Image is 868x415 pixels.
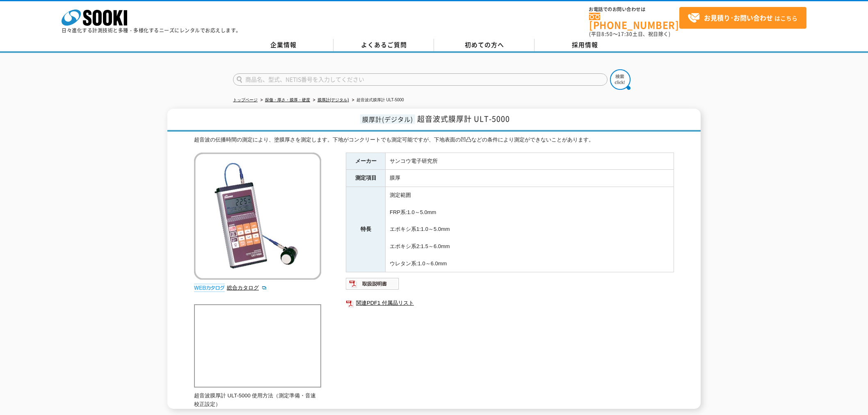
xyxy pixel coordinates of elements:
[233,73,608,86] input: 商品名、型式、NETIS番号を入力してください
[679,7,806,29] a: お見積り･お問い合わせはこちら
[704,13,773,23] strong: お見積り･お問い合わせ
[346,153,386,170] th: メーカー
[535,39,635,51] a: 採用情報
[601,30,613,38] span: 8:50
[589,30,670,38] span: (平日 ～ 土日、祝日除く)
[589,13,679,30] a: [PHONE_NUMBER]
[346,298,674,308] a: 関連PDF1 付属品リスト
[333,39,434,51] a: よくあるご質問
[194,136,674,144] div: 超音波の伝播時間の測定により、塗膜厚さを測定します。下地がコンクリートでも測定可能ですが、下地表面の凹凸などの条件により測定ができないことがあります。
[417,113,510,124] span: 超音波式膜厚計 ULT-5000
[346,277,400,290] img: 取扱説明書
[265,98,310,102] a: 探傷・厚さ・膜厚・硬度
[194,284,225,292] img: webカタログ
[618,30,633,38] span: 17:30
[194,392,321,409] p: 超音波膜厚計 ULT-5000 使用方法（測定準備・音速校正設定）
[386,187,674,272] td: 測定範囲 FRP系:1.0～5.0mm エポキシ系1:1.0～5.0mm エポキシ系2:1.5～6.0mm ウレタン系:1.0～6.0mm
[233,39,333,51] a: 企業情報
[227,285,267,291] a: 総合カタログ
[194,153,321,280] img: 超音波式膜厚計 ULT-5000
[688,12,797,24] span: はこちら
[346,170,386,187] th: 測定項目
[350,96,404,105] li: 超音波式膜厚計 ULT-5000
[386,170,674,187] td: 膜厚
[318,98,349,102] a: 膜厚計(デジタル)
[386,153,674,170] td: サンコウ電子研究所
[610,69,630,90] img: btn_search.png
[434,39,535,51] a: 初めての方へ
[346,283,400,289] a: 取扱説明書
[465,40,504,49] span: 初めての方へ
[346,187,386,272] th: 特長
[62,28,241,33] p: 日々進化する計測技術と多種・多様化するニーズにレンタルでお応えします。
[360,114,415,124] span: 膜厚計(デジタル)
[233,98,258,102] a: トップページ
[589,7,679,12] span: お電話でのお問い合わせは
